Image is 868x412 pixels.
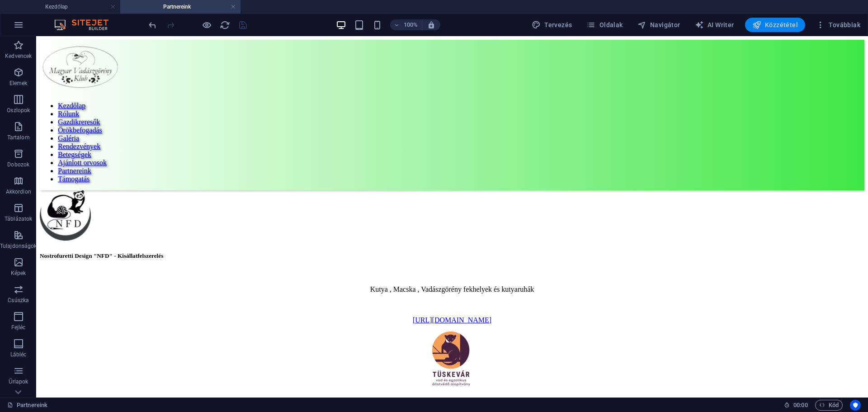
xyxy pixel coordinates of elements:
i: Visszavonás: Szöveg megváltoztatása (Ctrl+Z) [147,20,158,30]
p: Oszlopok [7,107,30,114]
button: Kód [815,400,843,411]
p: Kedvencek [5,52,32,60]
p: Űrlapok [9,378,28,385]
p: Lábléc [10,351,27,358]
button: Navigátor [634,18,684,32]
p: Fejléc [11,324,26,331]
button: Kattintson ide az előnézeti módból való kilépéshez és a szerkesztés folytatásához [201,19,212,30]
button: 100% [390,19,422,30]
button: Oldalak [583,18,626,32]
p: Dobozok [7,161,29,168]
button: Tervezés [528,18,576,32]
button: Usercentrics [850,400,861,411]
button: Továbbiak [812,18,864,32]
span: Továbbiak [816,20,860,29]
i: Weboldal újratöltése [220,20,230,30]
span: Kód [819,400,839,411]
h6: Munkamenet idő [784,400,808,411]
span: Tervezés [532,20,572,29]
span: : [800,402,801,408]
span: Oldalak [586,20,623,29]
button: undo [147,19,158,30]
p: Csúszka [8,297,29,304]
a: Kattintson a kijelölés megszüntetéséhez. Dupla kattintás az oldalak megnyitásához [7,400,47,411]
span: Navigátor [637,20,680,29]
button: reload [219,19,230,30]
button: Közzététel [745,18,805,32]
button: AI Writer [691,18,738,32]
p: Elemek [9,80,28,87]
span: 00 00 [793,400,807,411]
h4: Partnereink [120,2,241,12]
p: Képek [11,270,26,277]
img: Editor Logo [52,19,120,30]
h6: 100% [404,19,418,30]
span: AI Writer [695,20,734,29]
p: Akkordion [6,188,31,195]
p: Táblázatok [5,215,32,223]
p: Tartalom [7,134,30,141]
span: Közzététel [752,20,798,29]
